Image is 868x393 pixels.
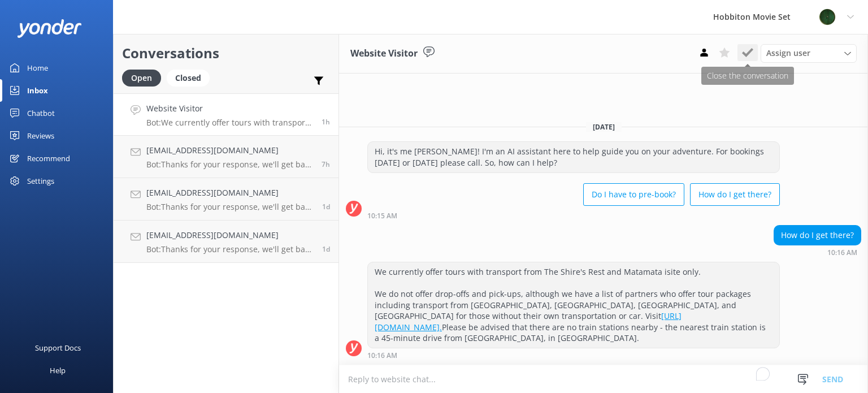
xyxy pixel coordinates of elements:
[766,47,810,59] span: Assign user
[322,202,330,211] span: Sep 11 2025 10:13am (UTC +12:00) Pacific/Auckland
[27,170,54,192] div: Settings
[146,159,313,170] p: Bot: Thanks for your response, we'll get back to you as soon as we can during opening hours.
[322,117,330,127] span: Sep 12 2025 10:16am (UTC +12:00) Pacific/Auckland
[146,229,314,241] h4: [EMAIL_ADDRESS][DOMAIN_NAME]
[827,249,857,256] strong: 10:16 AM
[690,183,780,206] button: How do I get there?
[586,122,622,132] span: [DATE]
[339,365,868,393] textarea: To enrich screen reader interactions, please activate Accessibility in Grammarly extension settings
[774,226,861,245] div: How do I get there?
[322,159,330,169] span: Sep 12 2025 04:13am (UTC +12:00) Pacific/Auckland
[27,57,48,79] div: Home
[350,46,418,61] h3: Website Visitor
[122,42,330,64] h2: Conversations
[146,244,314,254] p: Bot: Thanks for your response, we'll get back to you as soon as we can during opening hours.
[122,71,167,84] a: Open
[367,211,780,219] div: Sep 12 2025 10:15am (UTC +12:00) Pacific/Auckland
[322,244,330,254] span: Sep 11 2025 09:39am (UTC +12:00) Pacific/Auckland
[375,310,682,332] a: [URL][DOMAIN_NAME].
[761,44,857,62] div: Assign User
[368,142,779,172] div: Hi, it's me [PERSON_NAME]! I'm an AI assistant here to help guide you on your adventure. For book...
[17,19,82,38] img: yonder-white-logo.png
[819,8,836,25] img: 34-1625720359.png
[27,124,54,147] div: Reviews
[367,352,397,359] strong: 10:16 AM
[146,102,313,115] h4: Website Visitor
[583,183,684,206] button: Do I have to pre-book?
[167,71,215,84] a: Closed
[146,118,313,128] p: Bot: We currently offer tours with transport from The Shire's Rest and Matamata isite only. We do...
[367,213,397,219] strong: 10:15 AM
[122,70,161,87] div: Open
[114,178,338,221] a: [EMAIL_ADDRESS][DOMAIN_NAME]Bot:Thanks for your response, we'll get back to you as soon as we can...
[146,187,314,199] h4: [EMAIL_ADDRESS][DOMAIN_NAME]
[774,248,861,256] div: Sep 12 2025 10:16am (UTC +12:00) Pacific/Auckland
[35,336,81,359] div: Support Docs
[27,102,55,124] div: Chatbot
[27,147,70,170] div: Recommend
[114,221,338,263] a: [EMAIL_ADDRESS][DOMAIN_NAME]Bot:Thanks for your response, we'll get back to you as soon as we can...
[367,351,780,359] div: Sep 12 2025 10:16am (UTC +12:00) Pacific/Auckland
[146,144,313,157] h4: [EMAIL_ADDRESS][DOMAIN_NAME]
[368,262,779,348] div: We currently offer tours with transport from The Shire's Rest and Matamata isite only. We do not ...
[114,93,338,136] a: Website VisitorBot:We currently offer tours with transport from The Shire's Rest and Matamata isi...
[167,70,210,87] div: Closed
[50,359,66,382] div: Help
[27,79,48,102] div: Inbox
[146,202,314,212] p: Bot: Thanks for your response, we'll get back to you as soon as we can during opening hours.
[114,136,338,178] a: [EMAIL_ADDRESS][DOMAIN_NAME]Bot:Thanks for your response, we'll get back to you as soon as we can...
